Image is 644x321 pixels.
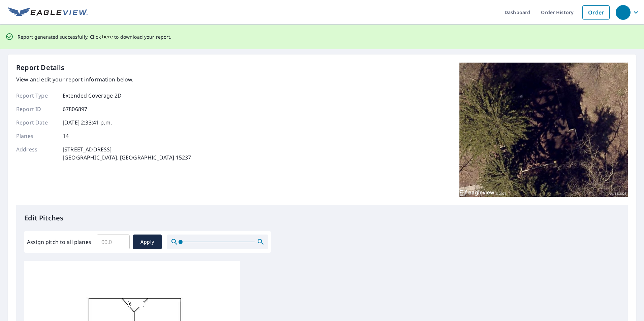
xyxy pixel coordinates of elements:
[63,105,87,113] p: 67806897
[8,7,88,17] img: EV Logo
[27,238,91,246] label: Assign pitch to all planes
[582,5,610,20] a: Order
[97,233,130,251] input: 00.0
[16,75,191,83] p: View and edit your report information below.
[24,213,620,223] p: Edit Pitches
[63,145,191,162] p: [STREET_ADDRESS] [GEOGRAPHIC_DATA], [GEOGRAPHIC_DATA] 15237
[18,33,172,41] p: Report generated successfully. Click to download your report.
[102,33,113,41] button: here
[63,118,112,127] p: [DATE] 2:33:41 p.m.
[16,118,57,127] p: Report Date
[138,238,156,246] span: Apply
[16,145,57,162] p: Address
[63,132,69,140] p: 14
[16,132,57,140] p: Planes
[16,92,57,100] p: Report Type
[459,63,628,197] img: Top image
[63,92,122,100] p: Extended Coverage 2D
[133,235,162,249] button: Apply
[16,63,65,73] p: Report Details
[16,105,57,113] p: Report ID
